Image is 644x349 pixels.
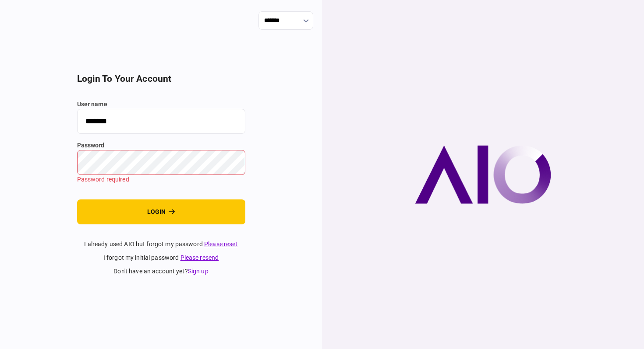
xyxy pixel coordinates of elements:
div: I forgot my initial password [77,253,245,262]
label: user name [77,100,245,109]
div: I already used AIO but forgot my password [77,240,245,249]
label: password [77,141,245,150]
a: Please reset [204,241,238,248]
a: Please resend [180,254,219,261]
div: Password required [77,175,245,184]
input: user name [77,109,245,134]
input: show language options [258,11,313,30]
img: AIO company logo [415,145,551,204]
div: don't have an account yet ? [77,267,245,276]
input: password [77,150,245,175]
button: login [77,199,245,224]
a: Sign up [188,268,209,275]
h2: login to your account [77,73,245,84]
